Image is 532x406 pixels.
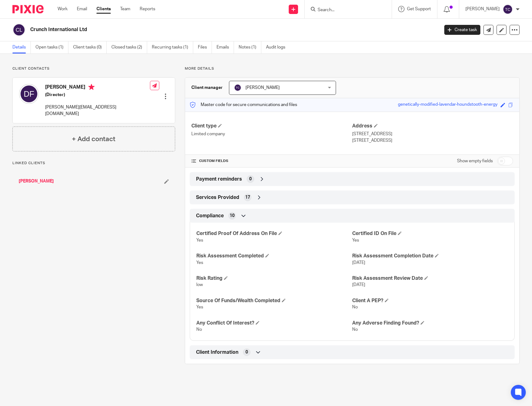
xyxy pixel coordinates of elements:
a: Details [12,41,31,53]
a: Email [77,6,87,12]
img: Pixie [12,5,44,13]
span: 17 [245,194,250,201]
input: Search [317,7,373,13]
span: Yes [196,305,203,309]
span: Compliance [196,213,224,219]
span: Get Support [407,7,431,11]
a: Closed tasks (2) [111,41,147,53]
span: Yes [352,238,359,242]
a: Audit logs [266,41,290,53]
span: low [196,283,203,287]
a: Open tasks (1) [35,41,68,53]
label: Show empty fields [457,158,493,164]
span: Yes [196,261,203,265]
span: No [196,327,202,332]
h4: + Add contact [72,134,115,144]
h5: (Director) [45,92,150,98]
a: Create task [444,25,480,35]
a: Reports [140,6,155,12]
h4: Risk Assessment Completed [196,253,352,259]
p: More details [185,66,520,71]
span: No [352,327,358,332]
i: Primary [88,84,95,90]
a: Clients [96,6,111,12]
h4: Certified ID On File [352,230,508,237]
a: Notes (1) [239,41,261,53]
h4: Client type [191,123,352,129]
span: Client Information [196,349,238,356]
h4: [PERSON_NAME] [45,84,150,92]
a: Team [120,6,130,12]
h2: Crunch International Ltd [30,26,354,33]
h4: CUSTOM FIELDS [191,159,352,164]
a: Emails [217,41,234,53]
span: [PERSON_NAME] [245,85,280,90]
span: Services Provided [196,194,239,201]
p: [PERSON_NAME][EMAIL_ADDRESS][DOMAIN_NAME] [45,104,150,117]
h4: Source Of Funds/Wealth Completed [196,298,352,304]
div: genetically-modified-lavendar-houndstooth-energy [398,101,497,108]
h4: Risk Assessment Review Date [352,275,508,282]
a: Client tasks (0) [73,41,107,53]
img: svg%3E [12,23,26,36]
p: Limited company [191,131,352,137]
p: [PERSON_NAME] [465,6,500,12]
a: Files [198,41,212,53]
h4: Risk Assessment Completion Date [352,253,508,259]
p: [STREET_ADDRESS] [352,131,513,137]
h4: Any Conflict Of Interest? [196,320,352,326]
p: Master code for secure communications and files [190,102,297,108]
span: Yes [196,238,203,242]
img: svg%3E [234,84,241,91]
h3: Client manager [191,85,223,91]
p: [STREET_ADDRESS] [352,137,513,144]
span: 10 [230,213,235,219]
img: svg%3E [503,4,513,14]
img: svg%3E [19,84,39,104]
h4: Certified Proof Of Address On File [196,230,352,237]
a: [PERSON_NAME] [19,178,54,184]
span: 0 [249,176,252,182]
span: 0 [245,349,248,355]
span: Payment reminders [196,176,242,182]
h4: Address [352,123,513,129]
span: [DATE] [352,283,365,287]
h4: Risk Rating [196,275,352,282]
a: Recurring tasks (1) [152,41,193,53]
p: Linked clients [12,161,175,166]
h4: Any Adverse Finding Found? [352,320,508,326]
a: Work [58,6,68,12]
p: Client contacts [12,66,175,71]
h4: Client A PEP? [352,298,508,304]
span: No [352,305,358,309]
span: [DATE] [352,261,365,265]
